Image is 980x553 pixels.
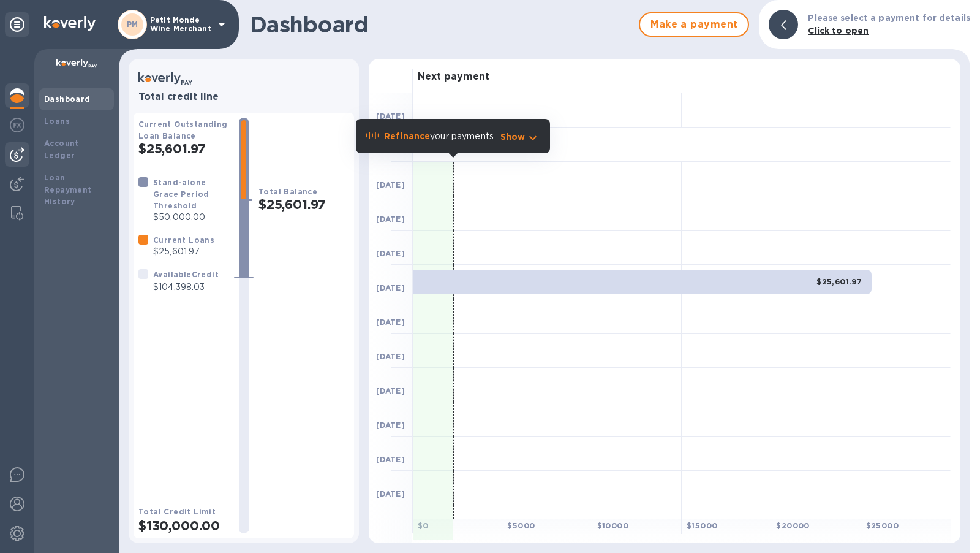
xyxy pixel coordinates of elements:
b: PM [127,20,138,29]
b: [DATE] [376,283,405,292]
b: Total Balance [258,187,317,196]
p: your payments. [384,130,496,143]
b: Refinance [384,131,430,141]
b: [DATE] [376,352,405,361]
b: $ 20000 [776,521,809,530]
h3: Next payment [418,71,489,83]
b: Please select a payment for details [808,13,970,23]
h2: $25,601.97 [258,197,349,212]
b: Total Credit Limit [138,507,216,516]
b: Account Ledger [44,139,79,160]
h3: Total credit line [138,91,349,103]
b: [DATE] [376,421,405,430]
b: [DATE] [376,318,405,327]
button: Show [500,131,540,143]
span: Make a payment [650,17,738,32]
b: $ 5000 [507,521,535,530]
img: Logo [44,16,96,31]
b: Available Credit [153,270,219,279]
p: Show [500,131,526,143]
b: $ 25000 [866,521,899,530]
b: Current Outstanding Loan Balance [138,120,228,140]
b: [DATE] [376,215,405,224]
b: [DATE] [376,249,405,258]
b: [DATE] [376,386,405,395]
b: $ 15000 [687,521,717,530]
b: [DATE] [376,489,405,498]
b: Click to open [808,26,869,36]
b: Current Loans [153,235,214,245]
h2: $130,000.00 [138,518,229,533]
b: Loans [44,116,70,126]
p: $104,398.03 [153,281,219,294]
b: $ 10000 [597,521,628,530]
h2: $25,601.97 [138,141,229,156]
p: Petit Monde Wine Merchant [150,16,211,33]
b: $25,601.97 [816,277,862,286]
button: Make a payment [639,12,749,37]
p: $25,601.97 [153,245,214,258]
div: Unpin categories [5,12,29,37]
b: Stand-alone Grace Period Threshold [153,178,209,210]
b: [DATE] [376,180,405,189]
p: $50,000.00 [153,211,229,224]
h1: Dashboard [250,12,633,37]
b: Loan Repayment History [44,173,92,207]
b: Dashboard [44,94,91,104]
b: [DATE] [376,455,405,464]
img: Foreign exchange [10,118,24,132]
